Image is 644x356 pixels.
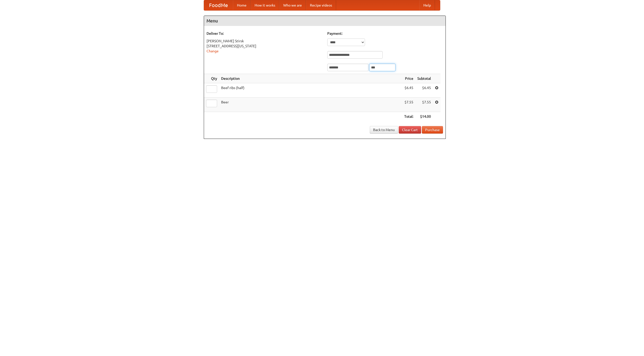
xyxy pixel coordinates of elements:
[415,74,433,83] th: Subtotal
[219,83,402,98] td: Beef ribs (half)
[251,0,279,10] a: How it works
[402,74,415,83] th: Price
[370,126,398,134] a: Back to Menu
[419,0,435,10] a: Help
[422,126,443,134] button: Purchase
[402,83,415,98] td: $6.45
[219,74,402,83] th: Description
[327,31,443,36] h5: Payment:
[415,112,433,121] th: $14.00
[204,74,219,83] th: Qty
[207,44,322,49] div: [STREET_ADDRESS][US_STATE]
[415,98,433,112] td: $7.55
[207,38,322,44] div: [PERSON_NAME] Stirsk
[306,0,336,10] a: Recipe videos
[402,112,415,121] th: Total:
[207,31,322,36] h5: Deliver To:
[233,0,251,10] a: Home
[279,0,306,10] a: Who we are
[204,0,233,10] a: FoodMe
[204,16,446,26] h4: Menu
[399,126,421,134] a: Clear Cart
[219,98,402,112] td: Beer
[207,49,219,53] a: Change
[415,83,433,98] td: $6.45
[402,98,415,112] td: $7.55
